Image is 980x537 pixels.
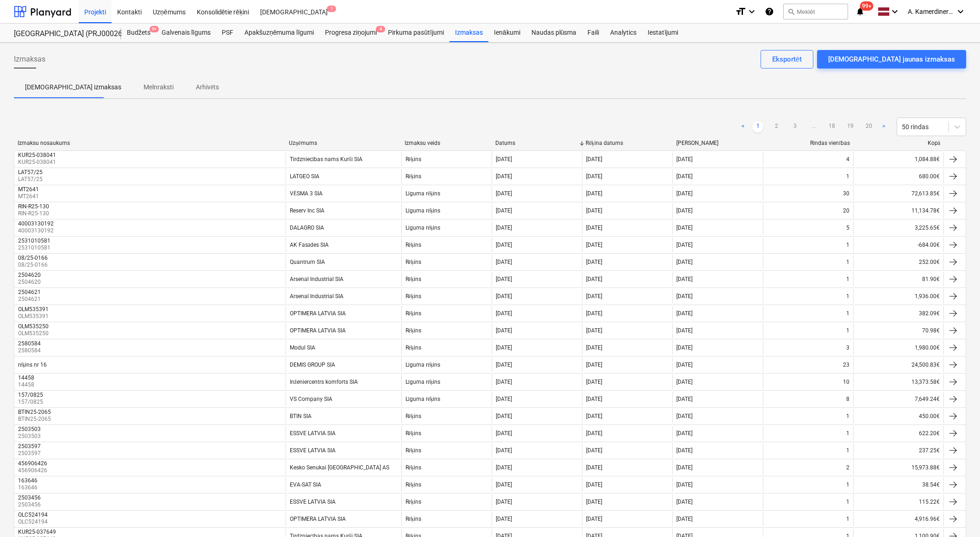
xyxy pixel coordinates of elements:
div: 2531010581 [18,237,50,244]
p: 2504621 [18,295,43,303]
div: 15,973.88€ [853,460,943,475]
div: 14458 [18,375,34,381]
div: 1 [846,276,849,282]
div: 2504620 [18,272,41,278]
div: 1 [846,259,849,265]
div: [DATE] [676,293,693,300]
div: 1 [846,242,849,248]
div: Rēķins [406,327,421,334]
p: 2580584 [18,347,43,355]
div: Iestatījumi [642,24,684,42]
div: [DATE] [586,430,602,437]
div: [DATE] [586,207,602,214]
div: 11,134.78€ [853,203,943,218]
a: Pirkuma pasūtījumi [382,24,449,42]
div: rēķins nr 16 [18,362,47,368]
div: [DATE] [676,464,693,471]
div: [DATE] [676,242,693,248]
div: [DATE] [676,190,693,197]
span: ... [808,121,819,132]
div: [DATE] [496,430,512,437]
div: 2503597 [18,443,41,450]
a: Previous page [737,121,749,132]
div: [DATE] [496,396,512,402]
a: Apakšuzņēmuma līgumi [239,24,319,42]
div: [DATE] [676,447,693,454]
div: [PERSON_NAME] [676,140,759,146]
p: 40003130192 [18,227,56,235]
a: Page 18 [826,121,837,132]
div: 24,500.83€ [853,357,943,372]
div: [DATE] [676,499,693,505]
div: 1 [846,481,849,488]
div: Rēķins [406,447,421,454]
div: [DATE] [586,516,602,522]
div: Faili [582,24,605,42]
div: 382.09€ [853,306,943,321]
div: VĒSMA 3 SIA [290,190,323,197]
p: RIN-R25-130 [18,210,51,218]
div: [DATE] [496,362,512,368]
div: [DATE] [496,259,512,265]
div: Progresa ziņojumi [319,24,382,42]
div: Quantrum SIA [290,259,325,265]
a: PSF [216,24,239,42]
div: Rēķins [406,464,421,471]
div: [DATE] [586,499,602,505]
i: notifications [855,6,865,17]
div: 1 [846,516,849,522]
div: ESSVE LATVIA SIA [290,430,336,437]
div: 2503503 [18,426,41,432]
div: [DATE] [586,310,602,317]
div: Līguma rēķins [406,190,441,197]
div: 5 [846,225,849,231]
div: OPTIMERA LATVIA SIA [290,327,346,334]
a: Progresa ziņojumi4 [319,24,382,42]
div: 237.25€ [853,443,943,458]
div: OLM535250 [18,323,49,330]
div: DALAGRO SIA [290,225,324,231]
div: 81.90€ [853,272,943,287]
div: Rēķins [406,242,421,249]
div: 3,225.65€ [853,220,943,235]
div: [DATE] [676,310,693,317]
span: 1 [327,6,336,12]
p: 14458 [18,381,36,389]
div: Budžets [121,24,156,42]
div: 1 [846,327,849,334]
span: 4 [376,26,385,32]
div: [DATE] [586,242,602,248]
div: 1 [846,173,849,180]
div: [DATE] [586,190,602,197]
div: [DATE] [496,499,512,505]
div: Rēķins [406,259,421,266]
span: 99+ [860,1,874,11]
div: 2 [846,464,849,471]
div: [DATE] [676,413,693,419]
div: [DEMOGRAPHIC_DATA] jaunas izmaksas [828,53,955,65]
p: 08/25-0166 [18,261,50,269]
div: EVA-SAT SIA [290,481,321,488]
div: [DATE] [676,225,693,231]
div: DEMIS GROUP SIA [290,362,335,368]
span: 9+ [150,26,159,32]
span: Izmaksas [14,54,45,65]
p: 456906426 [18,467,49,475]
div: [DATE] [676,327,693,334]
div: MT2641 [18,186,39,193]
div: Eksportēt [772,53,802,65]
div: [DATE] [676,362,693,368]
button: [DEMOGRAPHIC_DATA] jaunas izmaksas [817,50,966,69]
div: 72,613.85€ [853,186,943,201]
div: [DATE] [676,156,693,162]
div: OLC524194 [18,512,48,518]
div: Rēķins [406,293,421,300]
a: Izmaksas [449,24,488,42]
div: [DATE] [676,430,693,437]
div: 08/25-0166 [18,255,48,261]
p: MT2641 [18,193,41,200]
